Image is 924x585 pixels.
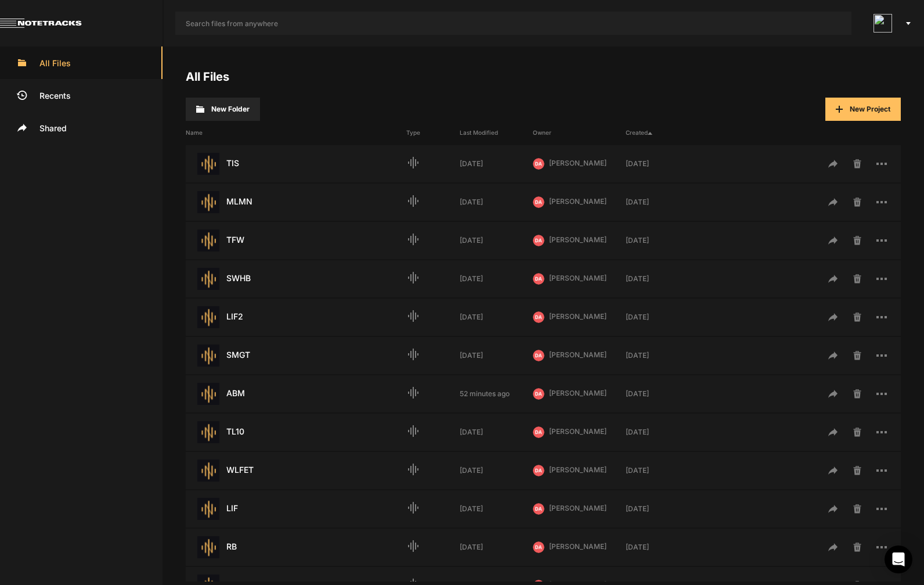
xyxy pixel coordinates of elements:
[533,311,544,323] img: letters
[406,194,420,208] mat-icon: Audio
[549,235,607,244] span: [PERSON_NAME]
[549,465,607,474] span: [PERSON_NAME]
[533,196,544,208] img: letters
[626,504,699,514] div: [DATE]
[186,460,406,482] div: WLFET
[533,388,544,400] img: letters
[197,498,219,520] img: star-track.png
[406,347,420,361] mat-icon: Audio
[186,536,406,558] div: RB
[186,383,406,405] div: ABM
[197,383,219,405] img: star-track.png
[549,312,607,321] span: [PERSON_NAME]
[197,421,219,443] img: star-track.png
[406,232,420,246] mat-icon: Audio
[885,545,912,573] div: Open Intercom Messenger
[406,539,420,553] mat-icon: Audio
[549,504,607,512] span: [PERSON_NAME]
[186,70,229,84] a: All Files
[186,153,406,175] div: TIS
[825,98,901,121] button: New Project
[406,271,420,285] mat-icon: Audio
[626,312,699,322] div: [DATE]
[533,235,544,246] img: letters
[186,268,406,290] div: SWHB
[186,421,406,443] div: TL10
[533,541,544,553] img: letters
[549,427,607,436] span: [PERSON_NAME]
[549,159,607,167] span: [PERSON_NAME]
[460,542,533,552] div: [DATE]
[549,389,607,397] span: [PERSON_NAME]
[197,536,219,558] img: star-track.png
[197,191,219,213] img: star-track.png
[626,128,699,137] div: Created
[626,465,699,476] div: [DATE]
[186,191,406,213] div: MLMN
[460,427,533,437] div: [DATE]
[549,197,607,206] span: [PERSON_NAME]
[549,350,607,359] span: [PERSON_NAME]
[406,309,420,323] mat-icon: Audio
[533,350,544,361] img: letters
[406,462,420,476] mat-icon: Audio
[197,344,219,367] img: star-track.png
[197,229,219,252] img: star-track.png
[186,344,406,367] div: SMGT
[626,197,699,207] div: [DATE]
[460,350,533,361] div: [DATE]
[186,128,406,137] div: Name
[626,235,699,246] div: [DATE]
[197,268,219,290] img: star-track.png
[533,273,544,285] img: letters
[626,389,699,399] div: [DATE]
[533,503,544,515] img: letters
[197,306,219,328] img: star-track.png
[406,501,420,515] mat-icon: Audio
[406,386,420,400] mat-icon: Audio
[533,426,544,438] img: letters
[460,274,533,284] div: [DATE]
[533,465,544,476] img: letters
[197,460,219,482] img: star-track.png
[626,350,699,361] div: [DATE]
[626,542,699,552] div: [DATE]
[186,98,260,121] button: New Folder
[186,498,406,520] div: LIF
[460,128,533,137] div: Last Modified
[533,128,626,137] div: Owner
[549,542,607,551] span: [PERSON_NAME]
[626,159,699,169] div: [DATE]
[175,12,851,35] input: Search files from anywhere
[460,389,533,399] div: 52 minutes ago
[186,306,406,328] div: LIF2
[406,156,420,170] mat-icon: Audio
[460,465,533,476] div: [DATE]
[626,427,699,437] div: [DATE]
[549,274,607,282] span: [PERSON_NAME]
[460,159,533,169] div: [DATE]
[406,128,460,137] div: Type
[533,158,544,170] img: letters
[850,105,890,113] span: New Project
[197,153,219,175] img: star-track.png
[460,312,533,322] div: [DATE]
[460,235,533,246] div: [DATE]
[626,274,699,284] div: [DATE]
[406,424,420,438] mat-icon: Audio
[460,504,533,514] div: [DATE]
[186,229,406,252] div: TFW
[460,197,533,207] div: [DATE]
